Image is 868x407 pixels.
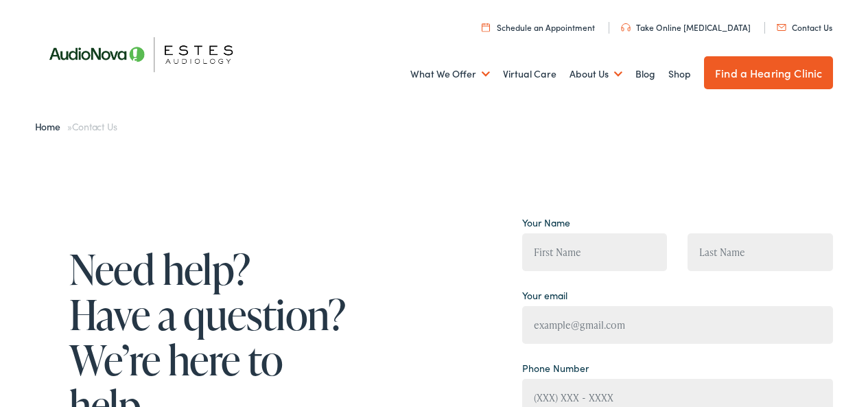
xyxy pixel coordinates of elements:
a: Contact Us [777,21,832,33]
a: Schedule an Appointment [482,21,595,33]
input: Last Name [688,233,833,271]
a: Home [35,119,67,133]
label: Your Name [522,216,570,230]
a: Take Online [MEDICAL_DATA] [621,21,751,33]
a: What We Offer [410,49,490,100]
a: Virtual Care [503,49,556,100]
a: Shop [668,49,691,100]
input: example@gmail.com [522,306,834,344]
img: utility icon [621,23,631,32]
input: First Name [522,233,668,271]
a: About Us [570,49,622,100]
label: Phone Number [522,361,589,375]
span: » [35,119,117,133]
a: Find a Hearing Clinic [704,56,833,89]
img: utility icon [482,23,490,32]
span: Contact Us [72,119,117,133]
label: Your email [522,288,567,303]
img: utility icon [777,24,786,31]
a: Blog [635,49,655,100]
